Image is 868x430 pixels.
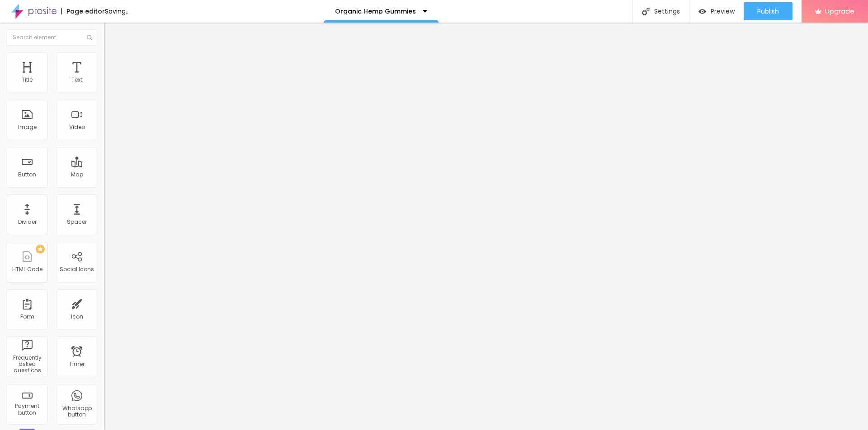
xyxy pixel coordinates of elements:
div: Title [22,77,33,83]
div: Map [71,171,83,178]
span: Preview [711,8,735,15]
div: Image [18,124,37,130]
button: Publish [744,2,793,20]
span: Publish [757,8,779,15]
input: Search element [7,29,97,46]
span: Upgrade [825,7,854,15]
img: Icone [642,8,650,15]
img: Icone [87,35,92,40]
img: view-1.svg [698,8,706,15]
button: Preview [689,2,744,20]
p: Organic Hemp Gummies [335,8,416,14]
div: Payment button [9,403,45,416]
div: Form [20,314,34,320]
div: Icon [71,314,83,320]
div: Button [18,171,36,178]
div: Saving... [105,8,130,14]
div: HTML Code [12,266,42,273]
div: Video [69,124,85,130]
div: Page editor [61,8,105,14]
div: Spacer [67,219,87,225]
div: Social Icons [60,266,94,273]
iframe: Editor [104,23,868,430]
div: Frequently asked questions [9,355,45,374]
div: Timer [69,361,85,367]
div: Text [71,77,82,83]
div: Divider [18,219,37,225]
div: Whatsapp button [59,405,94,418]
